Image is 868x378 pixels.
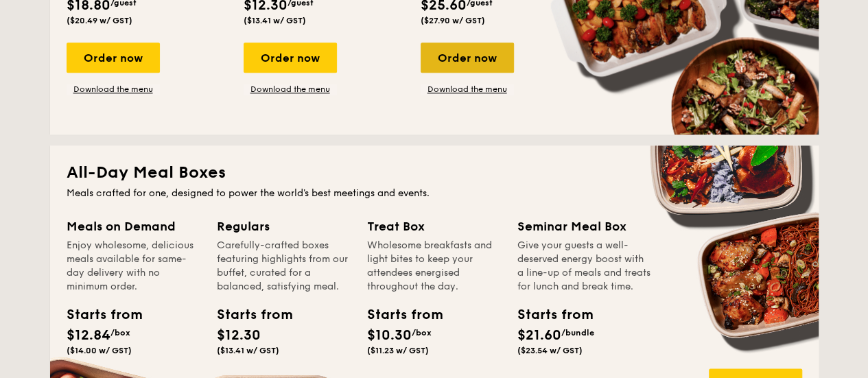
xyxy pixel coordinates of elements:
[67,187,802,200] div: Meals crafted for one, designed to power the world's best meetings and events.
[517,346,583,355] span: ($23.54 w/ GST)
[421,84,514,95] a: Download the menu
[412,328,432,338] span: /box
[244,16,306,25] span: ($13.41 w/ GST)
[110,328,130,338] span: /box
[517,327,561,344] span: $21.60
[517,217,651,236] div: Seminar Meal Box
[367,239,501,294] div: Wholesome breakfasts and light bites to keep your attendees energised throughout the day.
[217,239,351,294] div: Carefully-crafted boxes featuring highlights from our buffet, curated for a balanced, satisfying ...
[367,346,429,355] span: ($11.23 w/ GST)
[517,239,651,294] div: Give your guests a well-deserved energy boost with a line-up of meals and treats for lunch and br...
[217,327,261,344] span: $12.30
[217,217,351,236] div: Regulars
[421,43,514,73] div: Order now
[367,305,429,325] div: Starts from
[67,346,132,355] span: ($14.00 w/ GST)
[367,327,412,344] span: $10.30
[561,328,594,338] span: /bundle
[244,43,337,73] div: Order now
[67,327,110,344] span: $12.84
[217,346,279,355] span: ($13.41 w/ GST)
[217,305,279,325] div: Starts from
[67,305,128,325] div: Starts from
[67,84,160,95] a: Download the menu
[421,16,485,25] span: ($27.90 w/ GST)
[67,217,200,236] div: Meals on Demand
[244,84,337,95] a: Download the menu
[67,239,200,294] div: Enjoy wholesome, delicious meals available for same-day delivery with no minimum order.
[367,217,501,236] div: Treat Box
[67,43,160,73] div: Order now
[517,305,579,325] div: Starts from
[67,162,802,184] h2: All-Day Meal Boxes
[67,16,132,25] span: ($20.49 w/ GST)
